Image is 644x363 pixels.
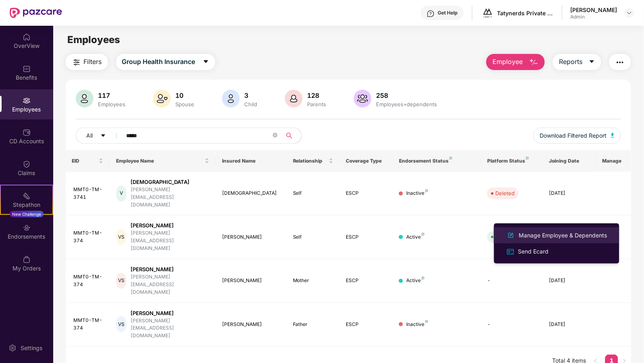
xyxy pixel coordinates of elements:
[589,58,595,66] span: caret-down
[346,233,386,241] div: ESCP
[482,7,494,19] img: logo%20-%20black%20(1).png
[438,10,458,16] div: Get Help
[174,101,196,107] div: Spouse
[571,6,617,14] div: [PERSON_NAME]
[517,231,609,240] div: Manage Employee & Dependents
[222,233,280,241] div: [PERSON_NAME]
[72,58,81,67] img: svg+xml;base64,PHN2ZyB4bWxucz0iaHR0cDovL3d3dy53My5vcmcvMjAwMC9zdmciIHdpZHRoPSIyNCIgaGVpZ2h0PSIyNC...
[116,229,127,245] div: VS
[18,344,45,352] div: Settings
[203,58,209,66] span: caret-down
[497,9,554,17] div: Tatynerds Private Limited
[306,101,328,107] div: Parents
[76,128,125,144] button: Allcaret-down
[406,233,425,241] div: Active
[23,65,31,73] img: svg+xml;base64,PHN2ZyBpZD0iQmVuZWZpdHMiIHhtbG5zPSJodHRwOi8vd3d3LnczLm9yZy8yMDAwL3N2ZyIgd2lkdGg9Ij...
[131,222,210,229] div: [PERSON_NAME]
[422,233,425,236] img: svg+xml;base64,PHN2ZyB4bWxucz0iaHR0cDovL3d3dy53My5vcmcvMjAwMC9zdmciIHdpZHRoPSI4IiBoZWlnaHQ9IjgiIH...
[110,150,216,172] th: Employee Name
[216,150,286,172] th: Insured Name
[626,10,633,16] img: svg+xml;base64,PHN2ZyBpZD0iRHJvcGRvd24tMzJ4MzIiIHhtbG5zPSJodHRwOi8vd3d3LnczLm9yZy8yMDAwL3N2ZyIgd2...
[100,133,106,139] span: caret-down
[549,190,590,197] div: [DATE]
[97,101,127,107] div: Employees
[406,321,428,328] div: Inactive
[131,317,210,340] div: [PERSON_NAME][EMAIL_ADDRESS][DOMAIN_NAME]
[243,91,259,99] div: 3
[243,101,259,107] div: Child
[23,33,31,41] img: svg+xml;base64,PHN2ZyBpZD0iSG9tZSIgeG1sbnM9Imh0dHA6Ly93d3cudzMub3JnLzIwMDAvc3ZnIiB3aWR0aD0iMjAiIG...
[222,190,280,197] div: [DEMOGRAPHIC_DATA]
[174,91,196,99] div: 10
[481,259,543,303] td: -
[506,231,516,240] img: svg+xml;base64,PHN2ZyB4bWxucz0iaHR0cDovL3d3dy53My5vcmcvMjAwMC9zdmciIHhtbG5zOnhsaW5rPSJodHRwOi8vd3...
[487,158,536,164] div: Platform Status
[495,189,515,197] div: Deleted
[287,150,340,172] th: Relationship
[131,229,210,252] div: [PERSON_NAME][EMAIL_ADDRESS][DOMAIN_NAME]
[66,150,110,172] th: EID
[74,229,104,245] div: MMT0-TM-374
[116,158,203,164] span: Employee Name
[540,131,607,140] span: Download Filtered Report
[449,157,453,160] img: svg+xml;base64,PHN2ZyB4bWxucz0iaHR0cDovL3d3dy53My5vcmcvMjAwMC9zdmciIHdpZHRoPSI4IiBoZWlnaHQ9IjgiIH...
[131,178,210,186] div: [DEMOGRAPHIC_DATA]
[293,321,333,328] div: Father
[74,273,104,289] div: MMT0-TM-374
[425,189,428,192] img: svg+xml;base64,PHN2ZyB4bWxucz0iaHR0cDovL3d3dy53My5vcmcvMjAwMC9zdmciIHdpZHRoPSI4IiBoZWlnaHQ9IjgiIH...
[84,57,102,67] span: Filters
[74,186,104,201] div: MMT0-TM-3741
[116,316,127,332] div: VS
[427,10,435,18] img: svg+xml;base64,PHN2ZyBpZD0iSGVscC0zMngzMiIgeG1sbnM9Imh0dHA6Ly93d3cudzMub3JnLzIwMDAvc3ZnIiB3aWR0aD...
[122,57,195,67] span: Group Health Insurance
[306,91,328,99] div: 128
[131,186,210,209] div: [PERSON_NAME][EMAIL_ADDRESS][DOMAIN_NAME]
[340,150,393,172] th: Coverage Type
[87,131,93,140] span: All
[222,277,280,285] div: [PERSON_NAME]
[153,90,171,107] img: svg+xml;base64,PHN2ZyB4bWxucz0iaHR0cDovL3d3dy53My5vcmcvMjAwMC9zdmciIHhtbG5zOnhsaW5rPSJodHRwOi8vd3...
[534,128,621,144] button: Download Filtered Report
[273,132,278,140] span: close-circle
[222,321,280,328] div: [PERSON_NAME]
[571,14,617,20] div: Admin
[293,277,333,285] div: Mother
[23,97,31,105] img: svg+xml;base64,PHN2ZyBpZD0iRW1wbG95ZWVzIiB4bWxucz0iaHR0cDovL3d3dy53My5vcmcvMjAwMC9zdmciIHdpZHRoPS...
[8,344,17,352] img: svg+xml;base64,PHN2ZyBpZD0iU2V0dGluZy0yMHgyMCIgeG1sbnM9Imh0dHA6Ly93d3cudzMub3JnLzIwMDAvc3ZnIiB3aW...
[97,91,127,99] div: 117
[506,248,515,256] img: svg+xml;base64,PHN2ZyB4bWxucz0iaHR0cDovL3d3dy53My5vcmcvMjAwMC9zdmciIHdpZHRoPSIxNiIgaGVpZ2h0PSIxNi...
[543,150,596,172] th: Joining Date
[346,190,386,197] div: ESCP
[131,266,210,273] div: [PERSON_NAME]
[553,54,601,70] button: Reportscaret-down
[346,277,386,285] div: ESCP
[1,201,52,209] div: Stepathon
[116,54,215,70] button: Group Health Insurancecaret-down
[131,309,210,317] div: [PERSON_NAME]
[66,54,108,70] button: Filters
[131,273,210,296] div: [PERSON_NAME][EMAIL_ADDRESS][DOMAIN_NAME]
[67,34,120,45] span: Employees
[74,317,104,332] div: MMT0-TM-374
[486,54,545,70] button: Employee
[375,91,439,99] div: 258
[285,90,303,107] img: svg+xml;base64,PHN2ZyB4bWxucz0iaHR0cDovL3d3dy53My5vcmcvMjAwMC9zdmciIHhtbG5zOnhsaW5rPSJodHRwOi8vd3...
[425,320,428,323] img: svg+xml;base64,PHN2ZyB4bWxucz0iaHR0cDovL3d3dy53My5vcmcvMjAwMC9zdmciIHdpZHRoPSI4IiBoZWlnaHQ9IjgiIH...
[375,101,439,107] div: Employees+dependents
[293,233,333,241] div: Self
[23,256,31,264] img: svg+xml;base64,PHN2ZyBpZD0iTXlfT3JkZXJzIiBkYXRhLW5hbWU9Ik15IE9yZGVycyIgeG1sbnM9Imh0dHA6Ly93d3cudz...
[293,158,327,164] span: Relationship
[23,224,31,232] img: svg+xml;base64,PHN2ZyBpZD0iRW5kb3JzZW1lbnRzIiB4bWxucz0iaHR0cDovL3d3dy53My5vcmcvMjAwMC9zdmciIHdpZH...
[529,58,539,67] img: svg+xml;base64,PHN2ZyB4bWxucz0iaHR0cDovL3d3dy53My5vcmcvMjAwMC9zdmciIHhtbG5zOnhsaW5rPSJodHRwOi8vd3...
[222,90,240,107] img: svg+xml;base64,PHN2ZyB4bWxucz0iaHR0cDovL3d3dy53My5vcmcvMjAwMC9zdmciIHhtbG5zOnhsaW5rPSJodHRwOi8vd3...
[517,247,551,256] div: Send Ecard
[354,90,372,107] img: svg+xml;base64,PHN2ZyB4bWxucz0iaHR0cDovL3d3dy53My5vcmcvMjAwMC9zdmciIHhtbG5zOnhsaW5rPSJodHRwOi8vd3...
[559,57,582,67] span: Reports
[615,58,625,67] img: svg+xml;base64,PHN2ZyB4bWxucz0iaHR0cDovL3d3dy53My5vcmcvMjAwMC9zdmciIHdpZHRoPSIyNCIgaGVpZ2h0PSIyNC...
[492,57,523,67] span: Employee
[422,276,425,280] img: svg+xml;base64,PHN2ZyB4bWxucz0iaHR0cDovL3d3dy53My5vcmcvMjAwMC9zdmciIHdpZHRoPSI4IiBoZWlnaHQ9IjgiIH...
[23,192,31,200] img: svg+xml;base64,PHN2ZyB4bWxucz0iaHR0cDovL3d3dy53My5vcmcvMjAwMC9zdmciIHdpZHRoPSIyMSIgaGVpZ2h0PSIyMC...
[282,128,302,144] button: search
[549,321,590,328] div: [DATE]
[526,157,529,160] img: svg+xml;base64,PHN2ZyB4bWxucz0iaHR0cDovL3d3dy53My5vcmcvMjAwMC9zdmciIHdpZHRoPSI4IiBoZWlnaHQ9IjgiIH...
